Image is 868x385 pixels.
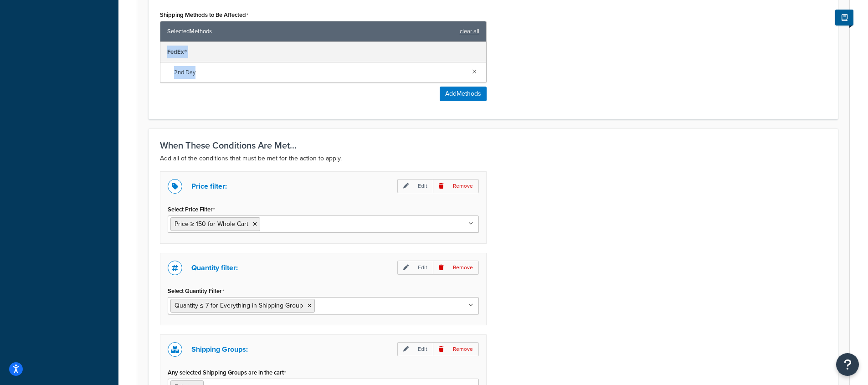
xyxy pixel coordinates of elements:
p: Edit [397,342,433,356]
p: Price filter: [191,180,227,193]
span: Price ≥ 150 for Whole Cart [175,219,248,229]
span: Selected Methods [167,25,455,38]
button: Show Help Docs [835,10,853,26]
span: Quantity ≤ 7 for Everything in Shipping Group [175,301,303,310]
button: AddMethods [440,87,487,101]
p: Quantity filter: [191,262,238,274]
div: FedEx® [160,42,486,62]
p: Add all of the conditions that must be met for the action to apply. [160,153,827,164]
button: Open Resource Center [836,353,859,376]
label: Any selected Shipping Groups are in the cart [168,369,286,376]
span: 2nd Day [174,66,465,79]
label: Select Price Filter [168,206,215,213]
label: Shipping Methods to Be Affected [160,11,248,19]
p: Remove [433,261,479,275]
p: Remove [433,179,479,193]
h3: When These Conditions Are Met... [160,140,827,150]
p: Shipping Groups: [191,343,248,356]
label: Select Quantity Filter [168,287,224,295]
p: Edit [397,261,433,275]
a: clear all [460,25,479,38]
p: Remove [433,342,479,356]
p: Edit [397,179,433,193]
